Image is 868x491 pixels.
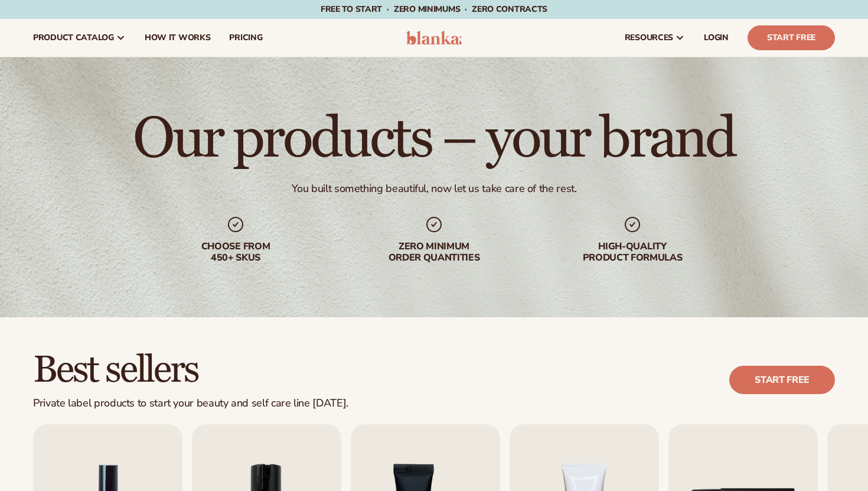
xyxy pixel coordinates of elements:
[145,33,211,43] span: How It Works
[292,182,577,196] div: You built something beautiful, now let us take care of the rest.
[24,19,135,57] a: product catalog
[220,19,272,57] a: pricing
[160,241,311,264] div: Choose from 450+ Skus
[406,31,462,45] img: logo
[33,350,348,390] h2: Best sellers
[748,25,835,50] a: Start Free
[615,19,694,57] a: resources
[133,111,735,168] h1: Our products – your brand
[729,366,835,394] a: Start free
[557,241,708,264] div: High-quality product formulas
[321,4,547,15] span: Free to start · ZERO minimums · ZERO contracts
[33,397,348,410] div: Private label products to start your beauty and self care line [DATE].
[694,19,738,57] a: LOGIN
[135,19,220,57] a: How It Works
[358,241,510,264] div: Zero minimum order quantities
[625,33,673,43] span: resources
[229,33,262,43] span: pricing
[704,33,729,43] span: LOGIN
[33,33,114,43] span: product catalog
